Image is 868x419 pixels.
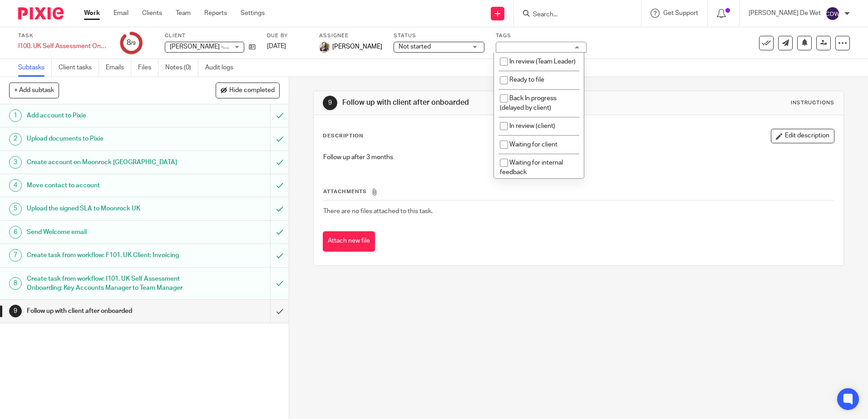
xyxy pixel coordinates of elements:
span: In review (Team Leader) [509,58,576,65]
span: Ready to file [509,77,544,83]
h1: Move contact to account [27,179,183,192]
img: Karin%20-%20Pic%202.jpg [319,42,330,53]
label: Status [394,32,484,39]
a: Client tasks [59,59,99,77]
span: Attachments [323,189,367,194]
h1: Create account on Moonrock [GEOGRAPHIC_DATA] [27,156,183,169]
div: 7 [9,249,22,262]
a: Work [84,9,100,18]
span: In review (client) [509,123,555,129]
label: Assignee [319,32,382,39]
button: Hide completed [216,83,280,98]
label: Task [18,32,109,39]
input: Search [532,11,614,19]
h1: Create task from workflow: F101. UK Client: Invoicing [27,248,183,262]
span: [PERSON_NAME] - GUK2511 [170,44,252,50]
div: 8 [9,277,22,290]
span: Back In progress (delayed by client) [500,95,557,111]
span: Waiting for client [509,141,557,148]
h1: Follow up with client after onboarded [27,304,183,318]
h1: Send Welcome email [27,225,183,239]
div: 8 [127,38,136,48]
p: [PERSON_NAME] De Wet [749,9,821,18]
a: Settings [241,9,265,18]
label: Due by [267,32,308,39]
a: Reports [204,9,227,18]
button: Edit description [771,129,834,143]
h1: Add account to Pixie [27,109,183,122]
div: 5 [9,203,22,215]
a: Team [176,9,191,18]
label: Tags [496,32,587,39]
p: Description [323,132,363,140]
div: 2 [9,133,22,146]
a: Audit logs [205,59,240,77]
div: 4 [9,179,22,192]
div: 3 [9,156,22,169]
label: Client [165,32,256,39]
small: /9 [131,41,136,46]
img: Pixie [18,7,64,19]
a: Clients [142,9,162,18]
button: Attach new file [323,231,375,252]
div: 9 [9,305,22,317]
button: + Add subtask [9,83,59,98]
div: Instructions [791,99,834,107]
span: Hide completed [229,87,275,94]
h1: Follow up with client after onboarded [342,98,598,107]
span: Waiting for internal feedback [500,160,563,175]
span: [DATE] [267,43,286,49]
p: Follow up after 3 months [323,153,833,162]
img: svg%3E [825,6,840,21]
div: 9 [323,96,337,110]
div: 6 [9,226,22,239]
div: 1 [9,109,22,122]
div: I100. UK Self Assessment Onboarding: Key Accounts Manager [18,42,109,51]
a: Emails [106,59,131,77]
span: There are no files attached to this task. [323,208,433,214]
span: Not started [399,44,431,50]
h1: Upload documents to Pixie [27,132,183,146]
h1: Create task from workflow: I101. UK Self Assessment Onboarding: Key Accounts Manager to Team Manager [27,272,183,295]
a: Email [113,9,128,18]
a: Files [138,59,158,77]
h1: Upload the signed SLA to Moonrock UK [27,202,183,215]
a: Subtasks [18,59,52,77]
span: Get Support [663,10,698,16]
span: [PERSON_NAME] [332,42,382,51]
a: Notes (0) [165,59,198,77]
